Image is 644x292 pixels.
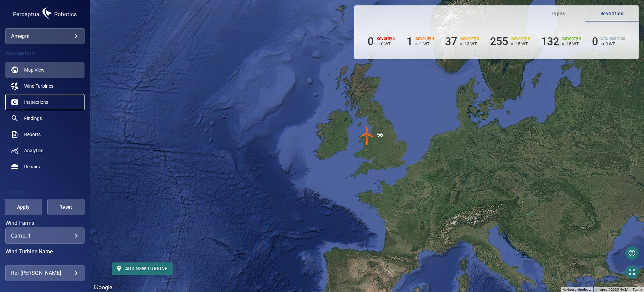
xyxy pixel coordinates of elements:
h6: 37 [445,35,457,48]
span: Repairs [24,163,40,170]
img: windFarmIconCat4.svg [357,125,377,145]
h6: 0 [368,35,374,48]
span: Severities [589,9,635,18]
h6: 255 [490,35,508,48]
li: Severity 5 [368,35,396,48]
h6: Severity 1 [562,36,582,41]
img: amegni-logo [11,5,78,23]
button: Keyboard shortcuts [562,287,591,292]
li: Severity 4 [407,35,435,48]
a: Terms [633,288,642,291]
li: Severity 3 [445,35,479,48]
a: analytics noActive [5,142,85,159]
img: Google [92,283,114,292]
label: Wind Turbine Name [5,249,85,254]
span: Apply [13,203,34,211]
button: Add new turbine [112,262,173,275]
span: Add new turbine [117,264,168,273]
a: windturbines noActive [5,78,85,94]
a: map active [5,62,85,78]
label: Wind Farms [5,220,85,226]
h6: Severity 5 [376,36,396,41]
div: amegni [11,31,79,42]
gmp-advanced-marker: 56 [357,125,377,146]
h6: 1 [407,35,413,48]
span: Map View [24,67,45,73]
span: Findings [24,115,42,122]
a: reports noActive [5,126,85,142]
a: Open this area in Google Maps (opens a new window) [92,283,114,292]
p: in 15 WT [511,41,531,46]
p: in 1 WT [415,41,435,46]
h6: Severity 4 [415,36,435,41]
li: Severity 1 [541,35,581,48]
h6: Unclassified [601,36,625,41]
a: repairs noActive [5,159,85,175]
div: amegni [5,28,85,44]
span: Reset [56,203,76,211]
div: Wind Farms [5,227,85,244]
span: Wind Turbines [24,83,53,89]
h6: Severity 2 [511,36,531,41]
button: Reset [47,199,85,215]
span: Reports [24,131,41,138]
p: in 0 WT [601,41,625,46]
h6: 132 [541,35,559,48]
p: in 13 WT [460,41,480,46]
div: 56 [377,125,383,145]
div: Carno_1 [11,233,79,239]
a: findings noActive [5,110,85,126]
h6: Severity 3 [460,36,480,41]
h4: Navigation [5,50,85,56]
div: Roi [PERSON_NAME] [11,268,79,279]
li: Severity Unclassified [592,35,625,48]
button: Apply [5,199,42,215]
p: in 15 WT [562,41,582,46]
span: Inspections [24,99,48,106]
li: Severity 2 [490,35,530,48]
a: inspections noActive [5,94,85,110]
span: Imagery ©2025 NASA [595,288,629,291]
span: Analytics [24,147,43,154]
h6: 0 [592,35,598,48]
p: in 0 WT [376,41,396,46]
span: Types [535,9,581,18]
h4: Filters [5,189,85,196]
